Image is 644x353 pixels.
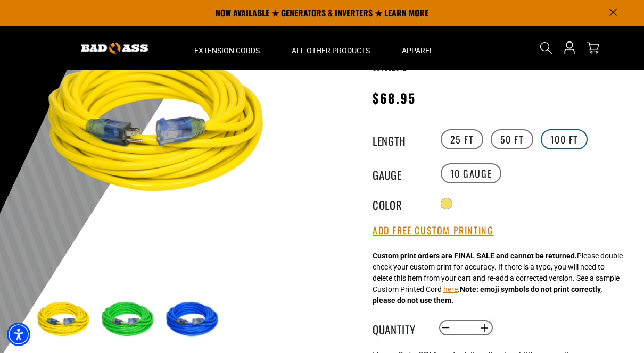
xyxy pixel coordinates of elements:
[373,251,577,260] strong: Custom print orders are FINAL SALE and cannot be returned.
[538,39,555,56] summary: Search
[178,26,276,70] summary: Extension Cords
[98,289,160,351] img: green
[373,88,416,107] span: $68.95
[443,284,458,295] button: here
[373,132,426,146] legend: Length
[373,285,602,305] strong: Note: emoji symbols do not print correctly, please do not use them.
[541,129,588,149] label: 100 FT
[373,250,623,306] div: Please double check your custom print for accuracy. If there is a typo, you will need to delete t...
[34,289,96,351] img: yellow
[584,41,601,54] a: cart
[441,129,483,149] label: 25 FT
[561,26,578,70] a: Open this option
[491,129,533,149] label: 50 FT
[373,166,426,180] legend: Gauge
[276,26,386,70] summary: All Other Products
[373,225,493,237] button: Add Free Custom Printing
[373,321,426,335] label: Quantity
[441,163,502,183] label: 10 Gauge
[402,46,434,55] span: Apparel
[81,43,148,54] img: Bad Ass Extension Cords
[373,197,426,211] legend: Color
[194,46,260,55] span: Extension Cords
[163,289,225,351] img: blue
[386,26,450,70] summary: Apparel
[292,46,370,55] span: All Other Products
[7,323,30,346] div: Accessibility Menu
